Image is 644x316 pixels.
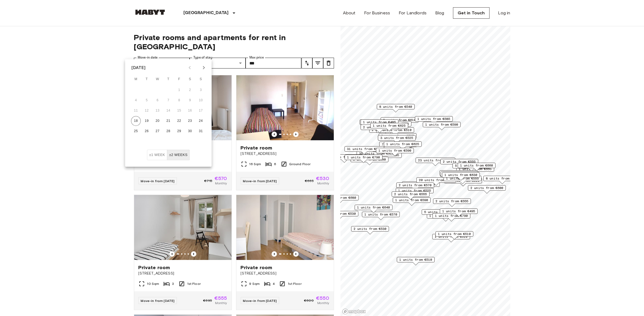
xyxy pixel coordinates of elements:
span: 1 units from €640 [357,205,390,210]
div: Map marker [376,127,414,136]
span: 1 units from €790 [347,155,380,160]
button: tune [312,58,323,69]
div: Map marker [468,185,506,194]
span: 1 units from €790 [435,213,468,218]
label: Move-in date [138,55,158,60]
div: Map marker [415,116,453,125]
button: 27 [153,126,163,136]
div: Map marker [378,135,416,144]
div: Map marker [415,158,455,166]
span: €695 [203,298,212,303]
span: 1 units from €525 [398,188,431,193]
span: 1 units from €590 [425,122,458,127]
span: 1 units from €630 [444,172,477,177]
span: Ground Floor [289,162,311,167]
span: 2 units from €510 [379,128,412,132]
span: 1 units from €585 [417,116,450,121]
div: Map marker [361,125,398,133]
div: Map marker [441,171,478,180]
span: 4 units from €530 [323,211,356,216]
div: Map marker [384,141,422,150]
div: Map marker [444,178,482,186]
a: For Business [364,10,390,16]
span: 1 units from €510 [399,257,432,262]
span: [STREET_ADDRESS] [241,151,329,157]
button: 19 [142,116,152,126]
button: 26 [142,126,152,136]
span: 1 units from €495 [442,209,475,214]
img: Marketing picture of unit DE-01-233-02M [134,195,232,260]
span: 5 units from €660 [455,163,488,168]
a: Log in [498,10,510,16]
span: 1 units from €590 [395,198,428,203]
span: 10 Sqm [147,281,159,286]
span: €550 [316,296,329,301]
span: 1 units from €645 [442,171,475,175]
a: Marketing picture of unit DE-01-093-04MPrevious imagePrevious imagePrivate room[STREET_ADDRESS]9 ... [236,195,334,310]
span: Move-in from [DATE] [243,299,277,303]
div: Map marker [402,181,440,190]
span: Wednesday [153,74,163,85]
span: 1 units from €590 [378,148,411,153]
button: 24 [196,116,206,126]
span: Move-in from [DATE] [243,179,277,183]
span: 8 units from €540 [379,104,412,109]
span: Tuesday [142,74,152,85]
div: Map marker [433,198,471,207]
span: Monday [131,74,141,85]
div: Map marker [423,122,461,130]
a: For Landlords [399,10,427,16]
span: 2 units from €600 [470,185,503,190]
div: Map marker [374,121,411,129]
button: ±1 week [147,150,167,160]
span: 31 units from €570 [347,146,382,151]
div: Map marker [416,177,456,186]
a: Blog [435,10,444,16]
span: 3 units from €525 [380,135,413,140]
span: €600 [304,298,314,303]
span: 1 units from €485 [363,120,396,125]
a: Get in Touch [453,7,490,19]
div: Map marker [440,159,478,167]
span: 16 Sqm [249,162,261,167]
span: Monthly [317,301,329,305]
div: Map marker [435,231,473,240]
div: Map marker [361,119,398,128]
div: Map marker [345,155,382,163]
span: Friday [174,74,184,85]
button: ±2 weeks [167,150,190,160]
span: 2 units from €530 [354,226,387,231]
span: €555 [214,296,227,301]
span: 2 units from €555 [394,192,427,197]
div: Map marker [379,142,417,150]
div: Map marker [440,170,477,179]
a: Mapbox logo [342,308,366,315]
div: Map marker [432,234,470,242]
span: Thursday [164,74,173,85]
div: Map marker [321,195,359,203]
button: 18 [131,116,141,126]
span: €715 [204,178,212,183]
button: 30 [185,126,195,136]
span: 1 units from €660 [460,163,493,168]
div: Map marker [359,119,399,128]
span: Private room [241,145,272,151]
span: Monthly [215,181,227,186]
span: Private rooms and apartments for rent in [GEOGRAPHIC_DATA] [134,33,334,51]
a: Marketing picture of unit DE-01-233-02MPrevious imagePrevious imagePrivate room[STREET_ADDRESS]10... [134,195,232,310]
button: tune [323,58,334,69]
img: Marketing picture of unit DE-01-029-04M [236,75,334,140]
p: [GEOGRAPHIC_DATA] [184,10,229,16]
div: Map marker [355,205,392,213]
span: €570 [214,176,227,181]
div: Map marker [370,123,408,131]
span: 1st Floor [187,281,201,286]
button: 22 [174,116,184,126]
label: Max price [249,55,264,60]
span: 2 units from €610 [383,118,416,122]
div: Map marker [442,172,480,181]
div: Map marker [444,176,481,184]
span: 1 units from €510 [438,232,471,236]
div: Map marker [376,148,414,156]
button: tune [302,58,312,69]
